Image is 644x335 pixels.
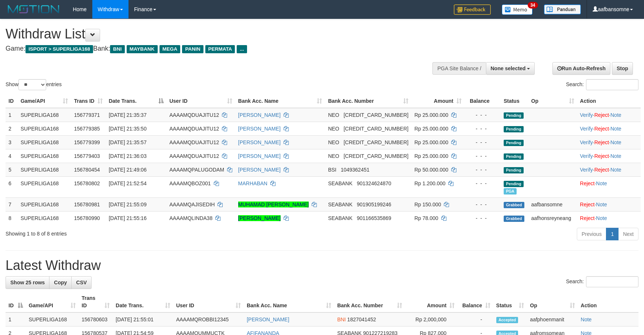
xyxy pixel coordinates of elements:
[337,317,346,322] span: BNI
[594,167,609,173] a: Reject
[238,153,281,159] a: [PERSON_NAME]
[341,167,370,173] span: Copy 1049362451 to clipboard
[74,126,100,132] span: 156779385
[173,291,244,312] th: User ID: activate to sort column ascending
[414,139,448,145] span: Rp 25.000.000
[467,125,498,132] div: - - -
[328,202,352,207] span: SEABANK
[577,149,641,163] td: · ·
[18,211,71,225] td: SUPERLIGA168
[71,276,92,289] a: CSV
[25,45,93,53] span: ISPORT > SUPERLIGA168
[74,139,100,145] span: 156779399
[454,4,491,15] img: Feedback.jpg
[205,45,235,53] span: PERMATA
[6,149,18,163] td: 4
[577,176,641,197] td: ·
[458,291,493,312] th: Balance: activate to sort column ascending
[496,317,518,323] span: Accepted
[528,2,538,9] span: 34
[109,126,146,132] span: [DATE] 21:35:50
[504,202,524,208] span: Grabbed
[504,188,517,194] span: Marked by aafromsomean
[580,153,593,159] a: Verify
[467,180,498,187] div: - - -
[76,280,87,285] span: CSV
[74,215,100,221] span: 156780990
[18,163,71,176] td: SUPERLIGA168
[528,197,577,211] td: aafbansomne
[504,181,524,187] span: Pending
[357,202,391,207] span: Copy 901905199246 to clipboard
[328,180,352,186] span: SEABANK
[580,112,593,118] a: Verify
[18,149,71,163] td: SUPERLIGA168
[594,139,609,145] a: Reject
[160,45,181,53] span: MEGA
[502,4,533,15] img: Button%20Memo.svg
[596,202,607,207] a: Note
[504,126,524,132] span: Pending
[169,126,219,132] span: AAAAMQDUAJITU12
[109,180,146,186] span: [DATE] 21:52:54
[566,276,638,287] label: Search:
[343,126,408,132] span: Copy 5859457140486971 to clipboard
[54,280,67,285] span: Copy
[504,216,524,222] span: Grabbed
[113,312,173,326] td: [DATE] 21:55:01
[169,215,213,221] span: AAAAMQLINDA38
[238,180,267,186] a: MARHABAN
[26,291,79,312] th: Game/API: activate to sort column ascending
[6,291,26,312] th: ID: activate to sort column descending
[235,94,325,108] th: Bank Acc. Name: activate to sort column ascending
[414,167,448,173] span: Rp 50.000.000
[577,163,641,176] td: · ·
[10,280,45,285] span: Show 25 rows
[467,139,498,146] div: - - -
[432,62,486,75] div: PGA Site Balance /
[169,139,219,145] span: AAAAMQDUAJITU12
[167,94,235,108] th: User ID: activate to sort column ascending
[414,153,448,159] span: Rp 25.000.000
[18,94,71,108] th: Game/API: activate to sort column ascending
[577,122,641,135] td: · ·
[109,153,146,159] span: [DATE] 21:36:03
[79,312,113,326] td: 156780603
[18,108,71,122] td: SUPERLIGA168
[169,153,219,159] span: AAAAMQDUAJITU12
[106,94,166,108] th: Date Trans.: activate to sort column descending
[328,139,339,145] span: NEO
[109,215,146,221] span: [DATE] 21:55:16
[238,112,281,118] a: [PERSON_NAME]
[596,180,607,186] a: Note
[71,94,106,108] th: Trans ID: activate to sort column ascending
[18,176,71,197] td: SUPERLIGA168
[357,215,391,221] span: Copy 901166535869 to clipboard
[411,94,465,108] th: Amount: activate to sort column ascending
[237,45,247,53] span: ...
[18,79,46,90] select: Showentries
[580,215,595,221] a: Reject
[566,79,638,90] label: Search:
[127,45,158,53] span: MAYBANK
[544,4,581,14] img: panduan.png
[527,291,578,312] th: Op: activate to sort column ascending
[467,152,498,160] div: - - -
[580,126,593,132] a: Verify
[596,215,607,221] a: Note
[528,211,577,225] td: aafhonsreyneang
[405,312,458,326] td: Rp 2,000,000
[580,167,593,173] a: Verify
[504,140,524,146] span: Pending
[6,94,18,108] th: ID
[169,112,219,118] span: AAAAMQDUAJITU12
[74,153,100,159] span: 156779403
[618,228,638,240] a: Next
[458,312,493,326] td: -
[580,202,595,207] a: Reject
[6,276,49,289] a: Show 25 rows
[328,167,336,173] span: BSI
[6,27,422,41] h1: Withdraw List
[343,153,408,159] span: Copy 5859457140486971 to clipboard
[6,4,62,15] img: MOTION_logo.png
